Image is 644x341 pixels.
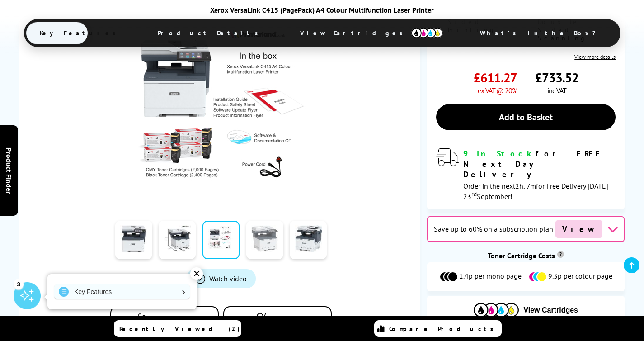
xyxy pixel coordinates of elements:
[144,22,277,44] span: Product Details
[478,86,517,95] span: ex VAT @ 20%
[555,220,602,238] span: View
[459,271,522,282] span: 1.4p per mono page
[548,271,612,282] span: 9.3p per colour page
[223,306,332,332] button: In the Box
[466,22,618,44] span: What’s in the Box?
[436,148,616,200] div: modal_delivery
[471,190,477,198] sup: rd
[132,22,310,199] img: Thumbnail
[434,303,618,317] button: View Cartridges
[557,251,564,258] sup: Cost per page
[463,181,608,201] span: Order in the next for Free Delivery [DATE] 23 September!
[463,148,616,180] div: for FREE Next Day Delivery
[434,224,553,233] span: Save up to 60% on a subscription plan
[6,5,639,14] div: Xerox VersaLink C415 (PagePack) A4 Colour Multifunction Laser Printer
[114,320,241,337] a: Recently Viewed (2)
[190,267,203,280] div: ✕
[474,69,517,86] span: £611.27
[209,274,247,283] span: Watch video
[474,303,519,317] img: Cartridges
[547,86,566,95] span: inc VAT
[535,69,578,86] span: £733.52
[389,325,498,333] span: Compare Products
[523,306,578,314] span: View Cartridges
[436,104,616,130] a: Add to Basket
[26,22,134,44] span: Key Features
[411,28,443,38] img: cmyk-icon.svg
[374,320,502,337] a: Compare Products
[186,269,256,288] a: Product_All_Videos
[14,279,24,289] div: 3
[515,181,536,190] span: 2h, 7m
[119,325,240,333] span: Recently Viewed (2)
[574,53,616,60] a: View more details
[463,148,536,159] span: 9 In Stock
[287,21,456,45] span: View Cartridges
[54,284,190,299] a: Key Features
[5,147,14,194] span: Product Finder
[427,251,625,260] div: Toner Cartridge Costs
